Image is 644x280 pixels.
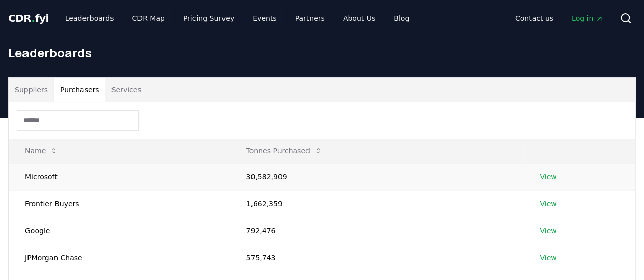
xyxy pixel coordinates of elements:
td: 1,662,359 [230,190,523,217]
a: Log in [564,9,611,27]
button: Tonnes Purchased [238,141,330,161]
nav: Main [57,9,417,27]
button: Name [17,141,66,161]
a: View [540,199,556,209]
a: About Us [335,9,383,27]
td: Google [9,217,230,244]
span: CDR fyi [8,12,49,24]
td: 575,743 [230,244,523,271]
a: View [540,226,556,236]
a: Blog [385,9,417,27]
a: Events [244,9,285,27]
a: CDR.fyi [8,11,49,25]
td: Frontier Buyers [9,190,230,217]
a: Pricing Survey [175,9,242,27]
h1: Leaderboards [8,45,636,61]
button: Purchasers [54,78,105,102]
span: . [32,12,35,24]
td: 792,476 [230,217,523,244]
a: View [540,172,556,182]
span: Log in [572,13,603,23]
a: View [540,253,556,263]
td: Microsoft [9,163,230,190]
button: Suppliers [9,78,54,102]
nav: Main [507,9,611,27]
td: 30,582,909 [230,163,523,190]
td: JPMorgan Chase [9,244,230,271]
a: CDR Map [124,9,173,27]
a: Partners [287,9,333,27]
a: Contact us [507,9,562,27]
button: Services [105,78,148,102]
a: Leaderboards [57,9,122,27]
